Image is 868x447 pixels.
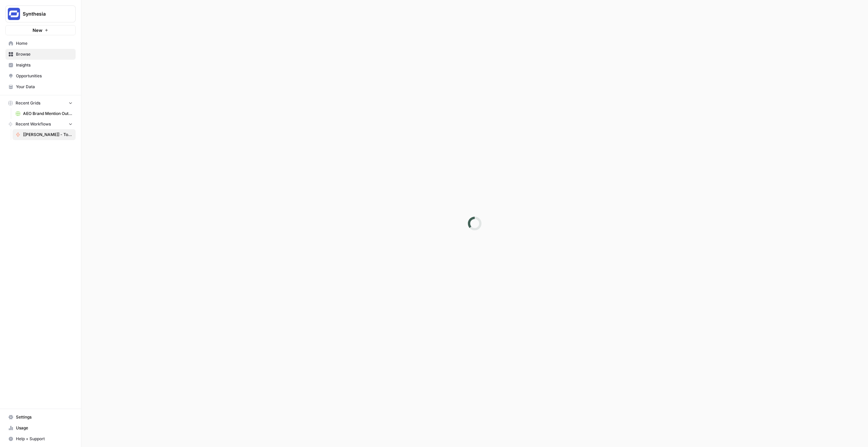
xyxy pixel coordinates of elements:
[16,40,73,46] span: Home
[5,98,76,108] button: Recent Grids
[5,81,76,92] a: Your Data
[23,132,73,138] span: [[PERSON_NAME]] - Tools & Features Pages Refreshe - [MAIN WORKFLOW]
[5,5,76,22] button: Workspace: Synthesia
[16,121,51,127] span: Recent Workflows
[5,25,76,35] button: New
[5,71,76,81] a: Opportunities
[5,412,76,423] a: Settings
[5,119,76,129] button: Recent Workflows
[16,51,73,57] span: Browse
[5,38,76,49] a: Home
[8,8,20,20] img: Synthesia Logo
[23,111,73,117] span: AEO Brand Mention Outreach - [PERSON_NAME]
[5,433,76,444] button: Help + Support
[5,423,76,433] a: Usage
[5,60,76,71] a: Insights
[16,436,73,442] span: Help + Support
[33,27,42,34] span: New
[16,414,73,420] span: Settings
[5,49,76,60] a: Browse
[16,100,40,106] span: Recent Grids
[13,108,76,119] a: AEO Brand Mention Outreach - [PERSON_NAME]
[16,84,73,90] span: Your Data
[23,11,64,17] span: Synthesia
[16,425,73,431] span: Usage
[16,73,73,79] span: Opportunities
[16,62,73,68] span: Insights
[13,129,76,140] a: [[PERSON_NAME]] - Tools & Features Pages Refreshe - [MAIN WORKFLOW]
